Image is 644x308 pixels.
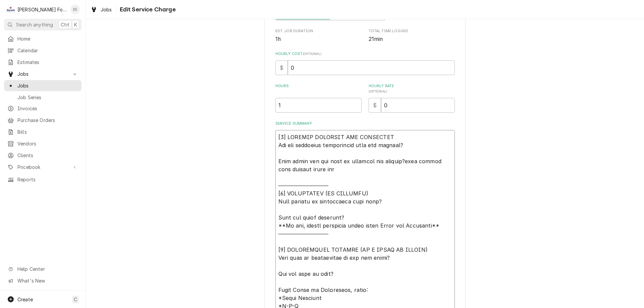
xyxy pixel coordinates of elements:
[275,60,288,75] div: $
[88,4,115,15] a: Jobs
[4,80,82,91] a: Jobs
[369,89,387,93] span: ( optional )
[4,45,82,56] a: Calendar
[4,68,82,79] a: Go to Jobs
[275,51,455,57] label: Hourly Cost
[369,36,383,42] span: 21min
[17,105,78,112] span: Invoices
[17,297,33,302] span: Create
[369,83,455,113] div: [object Object]
[17,59,78,66] span: Estimates
[17,47,78,54] span: Calendar
[4,275,82,286] a: Go to What's New
[17,277,77,284] span: What's New
[17,35,78,42] span: Home
[17,70,68,77] span: Jobs
[118,5,176,14] span: Edit Service Charge
[17,164,68,171] span: Pricebook
[369,98,381,113] div: $
[275,83,362,113] div: [object Object]
[4,162,82,173] a: Go to Pricebook
[17,117,78,124] span: Purchase Orders
[17,94,78,101] span: Job Series
[4,263,82,274] a: Go to Help Center
[4,19,82,30] button: Search anythingCtrlK
[4,33,82,44] a: Home
[70,5,80,14] div: D(
[4,92,82,103] a: Job Series
[369,28,455,34] span: Total Time Logged
[4,103,82,114] a: Invoices
[17,140,78,147] span: Vendors
[61,21,69,28] span: Ctrl
[4,174,82,185] a: Reports
[275,28,362,43] div: Est. Job Duration
[6,5,15,14] div: Marshall Food Equipment Service's Avatar
[303,52,321,56] span: ( optional )
[275,51,455,75] div: Hourly Cost
[17,265,77,272] span: Help Center
[17,128,78,135] span: Bills
[101,6,112,13] span: Jobs
[275,36,281,42] span: 1h
[4,138,82,149] a: Vendors
[369,83,455,94] label: Hourly Rate
[74,21,77,28] span: K
[74,296,77,303] span: C
[369,28,455,43] div: Total Time Logged
[6,5,15,14] div: M
[4,115,82,126] a: Purchase Orders
[4,57,82,68] a: Estimates
[275,28,362,34] span: Est. Job Duration
[275,35,362,43] span: Est. Job Duration
[16,21,53,28] span: Search anything
[4,126,82,137] a: Bills
[70,5,80,14] div: Derek Testa (81)'s Avatar
[17,152,78,159] span: Clients
[275,121,455,126] label: Service Summary
[275,83,362,94] label: Hours
[17,6,67,13] div: [PERSON_NAME] Food Equipment Service
[17,176,78,183] span: Reports
[369,35,455,43] span: Total Time Logged
[17,82,78,89] span: Jobs
[4,150,82,161] a: Clients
